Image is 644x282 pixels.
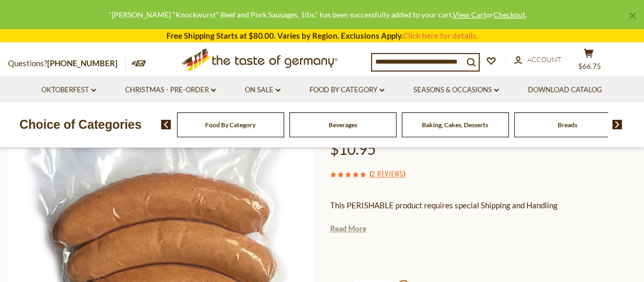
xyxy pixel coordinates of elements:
a: [PHONE_NUMBER] [47,58,118,68]
li: We will ship this product in heat-protective packaging and ice. [340,220,636,233]
a: View Cart [453,10,486,19]
a: Account [514,54,561,66]
span: Account [527,55,561,64]
a: Breads [558,121,577,129]
a: 2 Reviews [372,168,403,180]
a: Food By Category [310,84,384,96]
button: $66.75 [572,48,604,75]
a: Checkout [493,10,525,19]
span: $66.75 [578,62,601,70]
a: Christmas - PRE-ORDER [125,84,216,96]
a: Seasons & Occasions [413,84,499,96]
a: On Sale [245,84,280,96]
img: next arrow [612,120,622,129]
a: Read More [330,223,366,234]
p: Questions? [8,57,126,70]
a: Oktoberfest [41,84,96,96]
p: This PERISHABLE product requires special Shipping and Handling [330,199,636,212]
a: Food By Category [205,121,255,129]
span: $10.95 [330,140,376,158]
span: ( ) [369,168,405,179]
a: Click here for details. [403,31,478,40]
a: × [629,13,636,19]
a: Baking, Cakes, Desserts [422,121,488,129]
div: "[PERSON_NAME] "Knockwurst" Beef and Pork Sausages, 1lbs." has been successfully added to your ca... [8,8,627,21]
img: previous arrow [161,120,171,129]
a: Beverages [329,121,357,129]
a: Download Catalog [528,84,602,96]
